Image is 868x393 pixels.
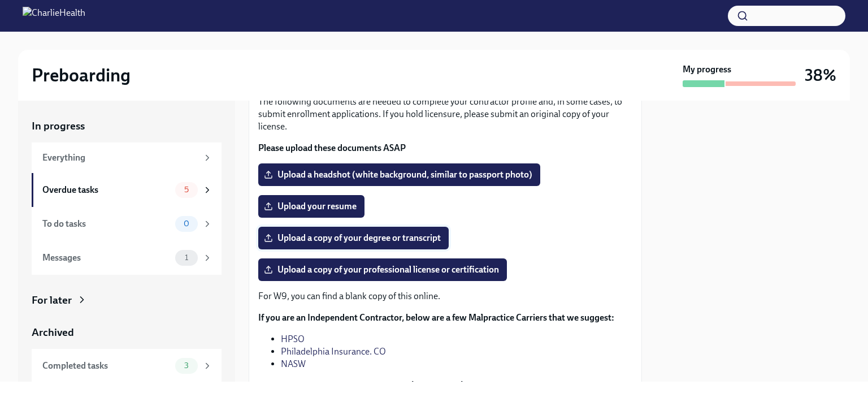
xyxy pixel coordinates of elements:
h2: Preboarding [32,64,131,87]
strong: My progress [683,63,731,76]
a: For later [32,293,222,308]
span: 5 [177,185,196,194]
div: Messages [42,252,171,264]
a: HPSO [281,334,305,344]
a: Philadelphia Insurance. CO [281,346,386,357]
span: 3 [177,361,196,370]
a: Archived [32,325,222,340]
a: Completed tasks3 [32,349,222,383]
span: Upload a copy of your degree or transcript [266,232,441,244]
label: Upload a copy of your degree or transcript [258,227,449,249]
div: To do tasks [42,218,171,230]
div: Overdue tasks [42,184,171,196]
div: Everything [42,152,198,164]
div: For later [32,293,72,308]
a: To do tasks0 [32,207,222,241]
span: 1 [178,253,195,262]
span: 0 [177,219,196,228]
h3: 38% [805,65,836,85]
span: Upload a copy of your professional license or certification [266,264,499,275]
label: Upload your resume [258,195,364,218]
a: Messages1 [32,241,222,275]
strong: If you are an Independent Contractor, below are a few Malpractice Carriers that we suggest: [258,312,614,323]
p: The following documents are needed to complete your contractor profile and, in some cases, to sub... [258,96,632,133]
a: Overdue tasks5 [32,173,222,207]
span: Upload a headshot (white background, similar to passport photo) [266,169,532,180]
a: NASW [281,359,306,369]
p: For W9, you can find a blank copy of this online. [258,290,632,303]
label: Upload a headshot (white background, similar to passport photo) [258,163,540,186]
span: Upload your resume [266,201,357,212]
div: Completed tasks [42,360,171,372]
label: Upload a copy of your professional license or certification [258,258,507,281]
img: CharlieHealth [23,7,85,25]
strong: Please upload these documents ASAP [258,142,406,153]
a: Everything [32,142,222,173]
a: In progress [32,119,222,133]
strong: Please ensure your policy has limits of $1 million to $3 million [262,380,498,391]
